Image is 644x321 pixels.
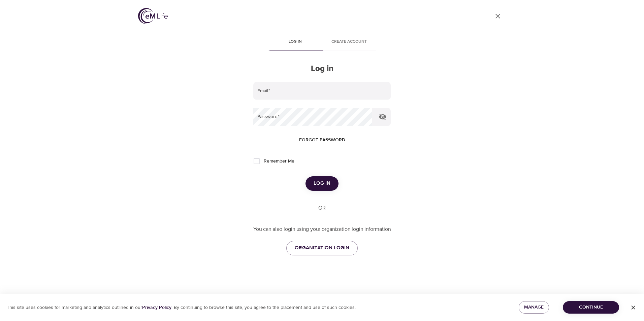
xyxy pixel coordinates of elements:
span: Continue [568,303,614,312]
span: Log in [272,38,318,45]
h2: Log in [253,64,391,74]
a: Privacy Policy [142,305,171,311]
span: Log in [314,179,330,188]
span: Create account [326,38,372,45]
button: Manage [519,301,549,314]
p: You can also login using your organization login information [253,225,391,233]
a: close [490,8,506,24]
span: Remember Me [264,158,294,165]
button: Forgot password [296,134,348,146]
a: ORGANIZATION LOGIN [286,241,358,255]
span: Manage [524,303,544,312]
span: ORGANIZATION LOGIN [295,244,349,252]
div: disabled tabs example [253,34,391,50]
button: Log in [305,176,339,190]
img: logo [138,8,168,24]
button: Continue [563,301,619,314]
span: Forgot password [299,136,345,144]
div: OR [316,204,328,212]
